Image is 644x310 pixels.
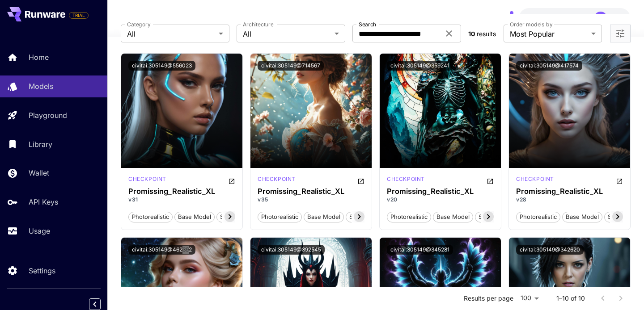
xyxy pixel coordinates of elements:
span: 10 [468,30,475,38]
button: civitai:305149@392545 [258,245,325,255]
p: checkpoint [258,175,296,183]
button: civitai:305149@556023 [128,61,195,71]
p: checkpoint [128,175,166,183]
button: Open in CivitAI [357,175,364,186]
a: All Models [161,13,197,24]
div: SDXL 1.0 [128,175,166,186]
span: photorealistic [129,213,172,222]
p: Models [29,81,53,92]
div: SG [594,12,607,25]
button: civitai:305149@342620 [516,245,584,255]
span: All [127,29,215,39]
button: Collapse sidebar [89,298,101,310]
button: base model [174,211,215,222]
button: sci-fi [475,211,498,222]
button: $946.63074SG [519,8,631,29]
button: civitai:305149@462392 [128,245,195,255]
p: v35 [258,196,364,204]
p: Home [29,52,49,63]
span: photorealistic [387,213,431,222]
p: Settings [29,265,55,276]
h3: Promissing_Realistic_XL [387,187,494,196]
p: Usage [29,226,50,236]
button: sci-fi [346,211,369,222]
button: base model [562,211,602,222]
span: photorealistic [258,213,301,222]
span: photorealistic [517,213,560,222]
p: v20 [387,196,494,204]
span: sci-fi [217,213,239,222]
p: checkpoint [516,175,554,183]
label: Architecture [243,21,273,28]
span: sci-fi [605,213,627,222]
p: 1–10 of 10 [556,294,585,303]
button: Open in CivitAI [616,175,623,186]
div: SDXL 1.0 [516,175,554,186]
button: civitai:305149@359241 [387,61,453,71]
p: v28 [516,196,623,204]
button: photorealistic [128,211,173,222]
span: base model [563,213,602,222]
button: civitai:305149@417574 [516,61,582,71]
span: results [477,30,496,38]
a: Models [121,13,145,24]
span: base model [175,213,214,222]
button: Open in CivitAI [228,175,235,186]
p: Playground [29,110,67,121]
button: Open more filters [615,28,626,39]
h3: Promissing_Realistic_XL [516,187,623,196]
span: All [243,29,331,39]
button: Open in CivitAI [487,175,494,186]
span: sci-fi [475,213,497,222]
p: checkpoint [387,175,425,183]
label: Search [359,21,376,28]
label: Order models by [510,21,552,28]
p: Wallet [29,168,49,178]
h3: Promissing_Realistic_XL [128,187,235,196]
button: sci-fi [216,211,239,222]
span: base model [433,213,473,222]
button: base model [304,211,344,222]
span: base model [304,213,343,222]
div: SDXL 1.0 [387,175,425,186]
span: Most Popular [510,29,588,39]
p: Library [29,139,52,150]
span: TRIAL [69,12,88,19]
div: SDXL 1.0 [258,175,296,186]
span: sci-fi [346,213,368,222]
button: photorealistic [387,211,431,222]
h3: Promissing_Realistic_XL [258,187,364,196]
button: civitai:305149@714567 [258,61,324,71]
button: photorealistic [516,211,560,222]
p: API Keys [29,197,58,207]
button: sci-fi [604,211,627,222]
p: Results per page [464,294,513,303]
button: base model [433,211,473,222]
p: v31 [128,196,235,204]
span: Add your payment card to enable full platform functionality. [69,10,89,21]
button: civitai:305149@345281 [387,245,453,255]
nav: breadcrumb [121,13,197,24]
button: photorealistic [258,211,302,222]
label: Category [127,21,151,28]
div: 100 [517,292,542,305]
